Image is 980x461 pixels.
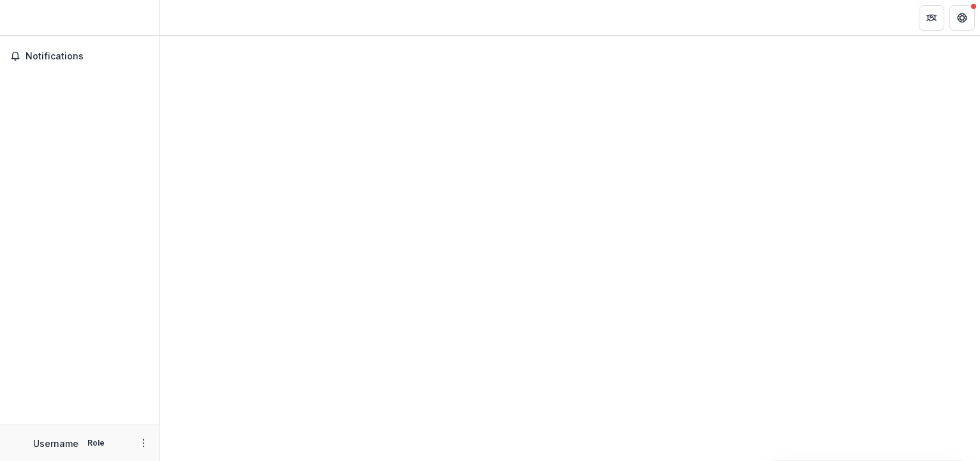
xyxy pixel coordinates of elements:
[33,437,78,450] p: Username
[949,5,975,31] button: Get Help
[136,435,151,451] button: More
[5,46,154,66] button: Notifications
[26,51,149,62] span: Notifications
[919,5,944,31] button: Partners
[84,437,108,449] p: Role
